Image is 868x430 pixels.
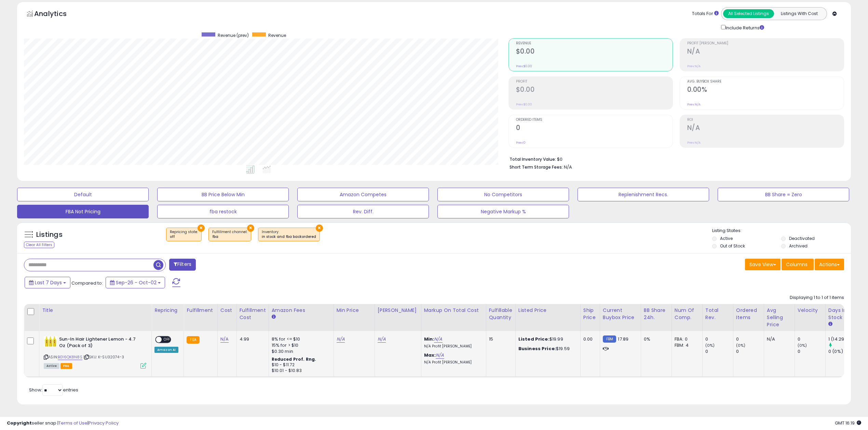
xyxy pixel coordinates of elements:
div: Total Rev. [705,307,730,321]
b: Reduced Prof. Rng. [272,356,316,362]
span: Inventory : [262,229,316,240]
a: N/A [378,336,386,343]
div: FBM: 4 [675,342,697,348]
div: Velocity [798,307,823,314]
div: Fulfillment Cost [240,307,266,321]
span: Last 7 Days [35,279,62,286]
a: N/A [220,336,229,343]
small: Prev: $0.00 [516,64,532,68]
button: Last 7 Days [25,277,70,288]
p: N/A Profit [PERSON_NAME] [424,344,481,349]
div: Num of Comp. [675,307,700,321]
button: Default [17,188,149,201]
span: Fulfillment channel : [212,229,247,240]
div: Displaying 1 to 1 of 1 items [790,295,844,301]
b: Max: [424,352,436,358]
label: Deactivated [789,235,815,241]
button: × [247,225,254,232]
small: FBA [187,336,199,344]
div: 15% for > $10 [272,342,328,348]
button: Replenishment Recs. [578,188,709,201]
h2: $0.00 [516,86,673,95]
p: N/A Profit [PERSON_NAME] [424,360,481,365]
div: Totals For [692,11,719,17]
div: Include Returns [716,24,772,31]
div: Markup on Total Cost [424,307,483,314]
small: Prev: N/A [687,64,701,68]
span: Revenue [516,42,673,45]
h2: N/A [687,47,844,57]
div: Amazon AI [154,347,178,353]
span: | SKU: K-SU32074-3 [83,354,124,360]
div: 0 [798,348,825,355]
div: Repricing [154,307,181,314]
li: $0 [510,155,839,163]
small: Amazon Fees. [272,314,276,320]
div: ASIN: [44,336,146,368]
button: × [316,225,323,232]
div: Min Price [337,307,372,314]
div: 0 (0%) [828,348,856,355]
h2: 0.00% [687,86,844,95]
b: Listed Price: [518,336,550,342]
h5: Listings [36,230,63,240]
span: All listings currently available for purchase on Amazon [44,363,59,369]
button: Save View [745,259,781,270]
small: (0%) [705,343,715,348]
a: N/A [436,352,444,359]
button: No Competitors [437,188,569,201]
div: Ordered Items [736,307,761,321]
div: 0 [705,336,733,342]
span: Compared to: [71,280,103,286]
button: Listings With Cost [774,9,825,18]
h2: 0 [516,124,673,133]
span: 2025-10-10 16:19 GMT [835,420,861,426]
div: 0 [705,348,733,355]
label: Archived [789,243,808,249]
div: Fulfillable Quantity [489,307,513,321]
button: Negative Markup % [437,205,569,218]
b: Sun-In Hair Lightener Lemon - 4.7 Oz (Pack of 3) [59,336,142,350]
span: Show: entries [29,387,78,393]
span: Repricing state : [170,229,198,240]
strong: Copyright [7,420,32,426]
a: B016QK8N8S [58,354,82,360]
span: Profit [PERSON_NAME] [687,42,844,45]
div: Amazon Fees [272,307,331,314]
div: Current Buybox Price [603,307,638,321]
button: Columns [782,259,814,270]
div: 1 (14.29%) [828,336,856,342]
div: BB Share 24h. [644,307,669,321]
span: Revenue (prev) [218,32,249,38]
span: FBA [60,363,72,369]
div: 15 [489,336,510,342]
button: BB Share = Zero [718,188,849,201]
button: All Selected Listings [723,9,774,18]
div: [PERSON_NAME] [378,307,418,314]
div: seller snap | | [7,420,119,427]
b: Total Inventory Value: [510,156,556,162]
small: Prev: N/A [687,102,701,106]
div: 0% [644,336,666,342]
span: Columns [786,261,808,268]
button: Sep-26 - Oct-02 [106,277,165,288]
small: Prev: $0.00 [516,102,532,106]
h2: $0.00 [516,47,673,57]
img: 41PEoxyShHL._SL40_.jpg [44,336,57,347]
div: in stock and fba backordered [262,234,316,239]
button: fba restock [157,205,289,218]
small: Prev: 0 [516,141,526,145]
div: fba [212,234,247,239]
b: Business Price: [518,345,556,352]
div: 0.00 [583,336,595,342]
div: 8% for <= $10 [272,336,328,342]
span: Avg. Buybox Share [687,80,844,84]
p: Listing States: [712,228,851,234]
div: $19.99 [518,336,575,342]
div: FBA: 0 [675,336,697,342]
th: The percentage added to the cost of goods (COGS) that forms the calculator for Min & Max prices. [421,304,486,331]
button: Filters [169,259,196,271]
div: 4.99 [240,336,263,342]
span: 17.89 [618,336,628,342]
button: BB Price Below Min [157,188,289,201]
